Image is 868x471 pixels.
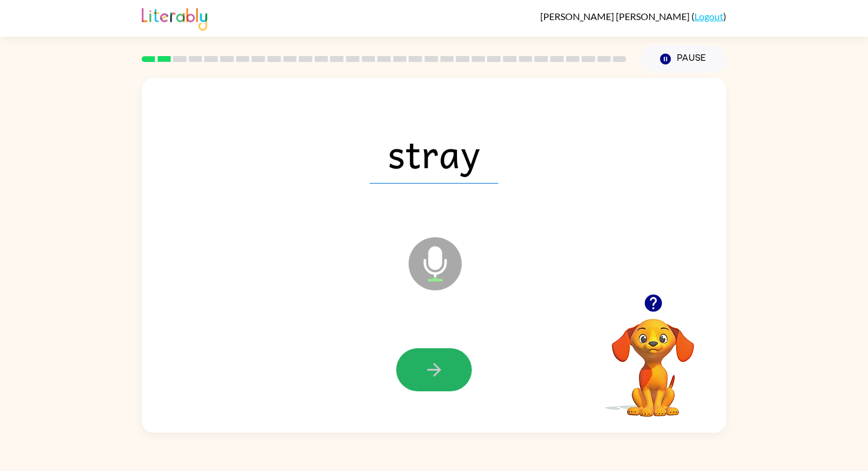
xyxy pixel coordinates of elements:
[142,5,207,31] img: Literably
[370,122,498,184] span: stray
[594,300,712,418] video: Your browser must support playing .mp4 files to use Literably. Please try using another browser.
[540,11,726,22] div: ( )
[641,45,726,73] button: Pause
[694,11,723,22] a: Logout
[540,11,691,22] span: [PERSON_NAME] [PERSON_NAME]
